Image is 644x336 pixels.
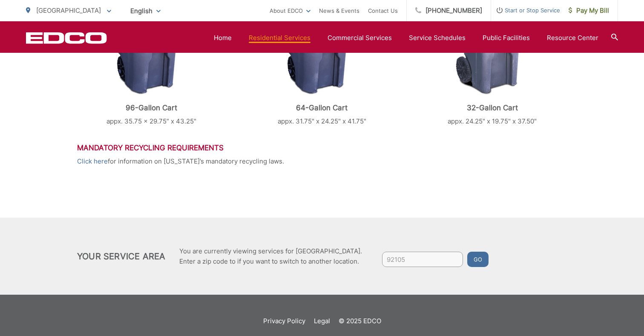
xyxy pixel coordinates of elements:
[77,156,567,167] p: for information on [US_STATE]’s mandatory recycling laws.
[418,103,567,112] p: 32-Gallon Cart
[26,32,107,44] a: EDCD logo. Return to the homepage.
[77,144,567,152] h3: Mandatory Recycling Requirements
[314,316,330,326] a: Legal
[409,33,466,43] a: Service Schedules
[77,103,226,112] p: 96-Gallon Cart
[247,103,397,112] p: 64-Gallon Cart
[77,116,226,126] p: appx. 35.75 x 29.75” x 43.25"
[382,252,463,267] input: Enter zip code
[124,3,167,18] span: English
[179,246,362,267] p: You are currently viewing services for [GEOGRAPHIC_DATA]. Enter a zip code to if you want to swit...
[483,33,530,43] a: Public Facilities
[319,6,359,16] a: News & Events
[36,6,101,14] span: [GEOGRAPHIC_DATA]
[77,251,165,261] h2: Your Service Area
[569,6,609,16] span: Pay My Bill
[263,316,305,326] a: Privacy Policy
[339,316,381,326] p: © 2025 EDCO
[249,33,310,43] a: Residential Services
[77,156,108,167] a: Click here
[214,33,232,43] a: Home
[328,33,392,43] a: Commercial Services
[247,116,397,126] p: appx. 31.75" x 24.25" x 41.75"
[368,6,398,16] a: Contact Us
[547,33,598,43] a: Resource Center
[418,116,567,126] p: appx. 24.25" x 19.75" x 37.50"
[467,252,489,267] button: Go
[270,6,310,16] a: About EDCO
